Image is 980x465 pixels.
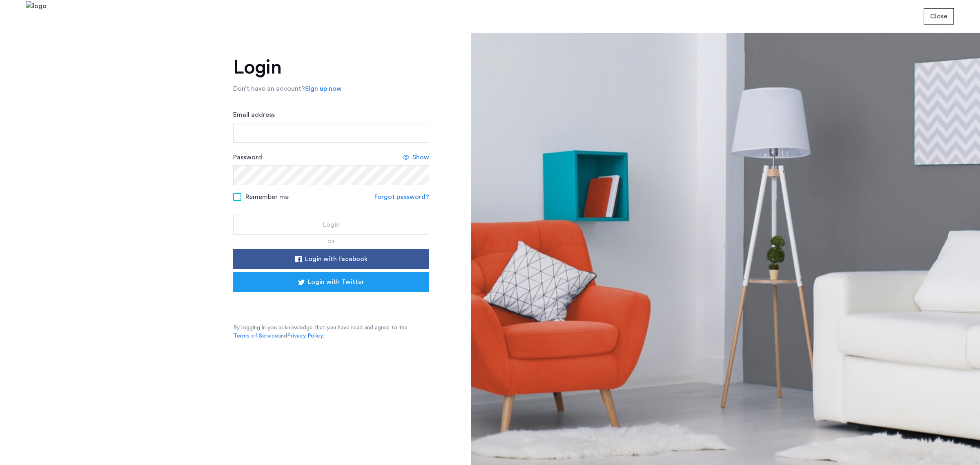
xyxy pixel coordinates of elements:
[924,8,954,25] button: button
[233,332,278,340] a: Terms of Service
[327,239,335,244] span: or
[305,84,342,94] a: Sign up now
[26,1,47,32] img: logo
[233,110,275,120] label: Email address
[374,192,429,202] a: Forgot password?
[245,192,289,202] span: Remember me
[412,152,429,162] span: Show
[233,215,429,235] button: button
[233,249,429,269] button: button
[233,85,305,92] span: Don’t have an account?
[233,272,429,292] button: button
[308,277,364,287] span: Login with Twitter
[323,220,340,230] span: Login
[930,11,947,21] span: Close
[287,332,323,340] a: Privacy Policy
[233,58,429,77] h1: Login
[233,324,429,340] p: By logging in you acknowledge that you have read and agree to the and .
[305,254,367,264] span: Login with Facebook
[233,152,262,162] label: Password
